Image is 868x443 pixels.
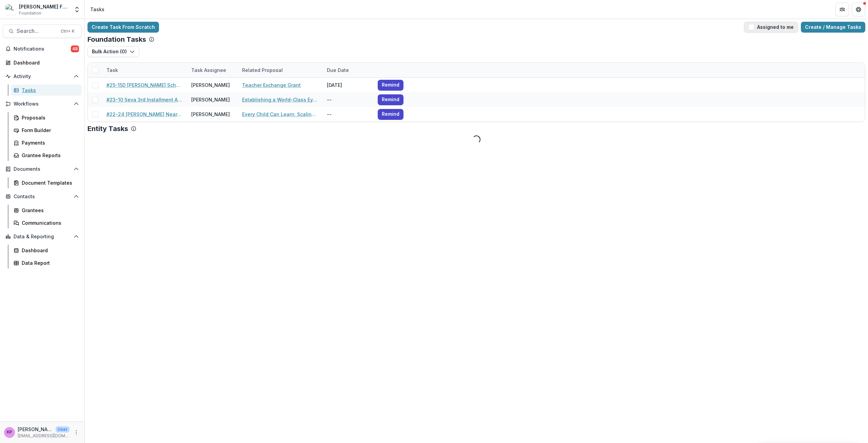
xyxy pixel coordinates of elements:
[3,24,82,38] button: Search...
[72,428,80,437] button: More
[3,231,82,242] button: Open Data & Reporting
[852,3,865,16] button: Get Help
[106,111,183,118] a: #22-24 [PERSON_NAME] Near-Final Report Summary
[191,111,230,118] div: [PERSON_NAME]
[3,164,82,174] button: Open Documents
[11,150,82,161] a: Grantee Reports
[3,98,82,109] button: Open Workflows
[11,245,82,256] a: Dashboard
[102,63,187,77] div: Task
[72,3,82,16] button: Open entity switcher
[87,35,146,43] p: Foundation Tasks
[191,96,230,103] div: [PERSON_NAME]
[11,137,82,148] a: Payments
[59,27,76,35] div: Ctrl + K
[187,63,238,77] div: Task Assignee
[323,92,374,107] div: --
[238,67,287,74] div: Related Proposal
[22,219,76,226] div: Communications
[22,207,76,214] div: Grantees
[3,43,82,54] button: Notifications48
[11,205,82,216] a: Grantees
[801,22,865,33] a: Create / Manage Tasks
[22,152,76,159] div: Grantee Reports
[11,125,82,136] a: Form Builder
[56,426,70,432] p: User
[19,10,41,16] span: Foundation
[22,114,76,121] div: Proposals
[22,87,76,94] div: Tasks
[22,179,76,186] div: Document Templates
[14,46,71,52] span: Notifications
[14,74,71,79] span: Activity
[87,22,159,33] a: Create Task From Scratch
[71,45,79,52] span: 48
[102,67,122,74] div: Task
[22,247,76,254] div: Dashboard
[106,96,183,103] a: #23-10 Seva 3rd Installment Approval & Year 2 Report Summary
[87,46,139,57] button: Bulk Action (0)
[14,59,76,66] div: Dashboard
[87,125,128,133] p: Entity Tasks
[323,78,374,92] div: [DATE]
[11,85,82,96] a: Tasks
[242,96,319,103] a: Establishing a World-Class Eye Care Training and Learning Center in [GEOGRAPHIC_DATA] - 87560551
[3,191,82,202] button: Open Contacts
[11,257,82,269] a: Data Report
[14,234,71,240] span: Data & Reporting
[378,80,403,91] button: Remind
[744,22,798,33] button: Assigned to me
[18,433,70,439] p: [EMAIL_ADDRESS][DOMAIN_NAME]
[90,6,104,13] div: Tasks
[242,111,319,118] a: Every Child Can Learn: Scaling Up Systemic Change for Children with Disabilities and Visual Impai...
[191,81,230,89] div: [PERSON_NAME]
[323,107,374,122] div: --
[323,63,374,77] div: Due Date
[7,430,12,435] div: Khanh Phan
[22,259,76,266] div: Data Report
[11,217,82,228] a: Communications
[187,67,230,74] div: Task Assignee
[378,94,403,105] button: Remind
[238,63,323,77] div: Related Proposal
[14,101,71,107] span: Workflows
[835,3,849,16] button: Partners
[87,4,107,14] nav: breadcrumb
[3,71,82,82] button: Open Activity
[378,109,403,120] button: Remind
[22,127,76,134] div: Form Builder
[14,166,71,172] span: Documents
[5,4,16,15] img: Lavelle Fund for the Blind
[11,112,82,123] a: Proposals
[14,194,71,200] span: Contacts
[106,81,183,89] a: #25-15D [PERSON_NAME] School Confirmation of Grant Spend-down
[17,28,57,34] span: Search...
[19,3,70,10] div: [PERSON_NAME] Fund for the Blind
[18,426,53,433] p: [PERSON_NAME]
[11,177,82,188] a: Document Templates
[22,139,76,146] div: Payments
[3,57,82,68] a: Dashboard
[242,81,301,89] a: Teacher Exchange Grant
[323,67,353,74] div: Due Date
